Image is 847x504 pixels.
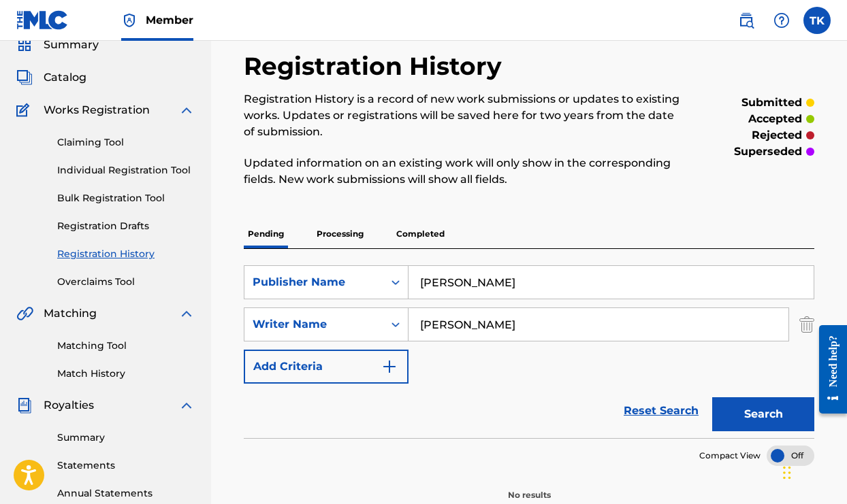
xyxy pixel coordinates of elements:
[44,305,97,322] span: Matching
[712,397,814,431] button: Search
[768,7,795,34] div: Help
[16,37,33,53] img: Summary
[178,102,195,118] img: expand
[244,265,814,438] form: Search Form
[799,307,814,341] img: Delete Criterion
[16,102,34,118] img: Works Registration
[57,191,195,205] a: Bulk Registration Tool
[253,316,375,333] div: Writer Name
[178,305,195,322] img: expand
[244,350,409,384] button: Add Criteria
[244,220,288,248] p: Pending
[16,397,33,414] img: Royalties
[803,7,831,34] div: User Menu
[809,313,847,425] iframe: Resource Center
[733,7,760,34] a: Public Search
[44,102,150,118] span: Works Registration
[244,155,683,188] p: Updated information on an existing work will only show in the corresponding fields. New work subm...
[734,144,802,160] p: superseded
[783,452,791,493] div: Drag
[508,473,551,501] p: No results
[146,12,193,28] span: Member
[752,127,802,144] p: rejected
[748,111,802,127] p: accepted
[178,397,195,414] img: expand
[773,12,790,29] img: help
[44,37,99,53] span: Summary
[57,219,195,233] a: Registration Drafts
[741,95,802,111] p: submitted
[57,163,195,178] a: Individual Registration Tool
[121,12,138,29] img: Top Rightsholder
[57,247,195,261] a: Registration History
[16,305,33,322] img: Matching
[57,339,195,353] a: Matching Tool
[381,358,398,375] img: 9d2ae6d4665cec9f34b9.svg
[244,51,509,82] h2: Registration History
[44,69,86,86] span: Catalog
[16,37,99,53] a: SummarySummary
[779,439,847,504] iframe: Chat Widget
[16,10,69,30] img: MLC Logo
[57,486,195,501] a: Annual Statements
[313,220,368,248] p: Processing
[16,69,86,86] a: CatalogCatalog
[57,275,195,289] a: Overclaims Tool
[699,450,761,462] span: Compact View
[57,431,195,445] a: Summary
[253,274,375,290] div: Publisher Name
[57,367,195,381] a: Match History
[44,397,94,414] span: Royalties
[617,396,705,426] a: Reset Search
[244,91,683,140] p: Registration History is a record of new work submissions or updates to existing works. Updates or...
[57,458,195,473] a: Statements
[57,135,195,150] a: Claiming Tool
[16,69,33,86] img: Catalog
[392,220,449,248] p: Completed
[738,12,754,29] img: search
